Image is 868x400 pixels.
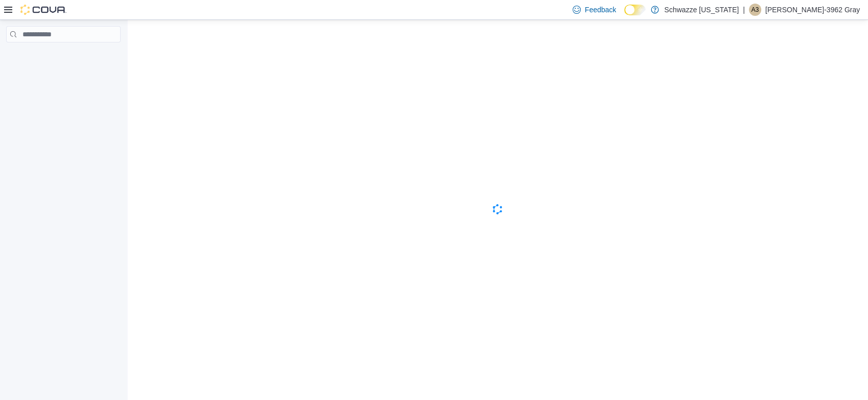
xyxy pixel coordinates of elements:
div: Alfred-3962 Gray [749,4,761,16]
span: A3 [751,4,759,16]
p: Schwazze [US_STATE] [664,4,739,16]
nav: Complex example [6,45,121,69]
p: | [743,4,745,16]
span: Feedback [585,5,616,15]
p: [PERSON_NAME]-3962 Gray [765,4,860,16]
input: Dark Mode [624,5,646,15]
img: Cova [20,5,66,15]
span: Dark Mode [624,15,625,16]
